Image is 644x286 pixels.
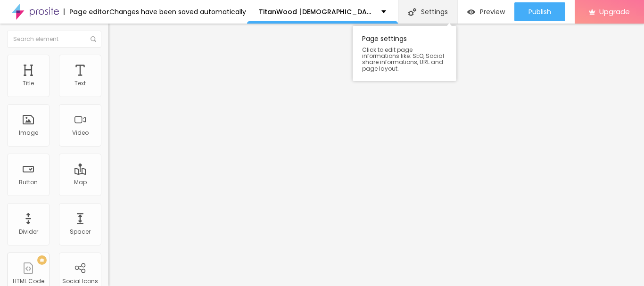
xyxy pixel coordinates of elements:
div: Spacer [70,229,91,235]
div: Page editor [64,8,109,15]
p: TitanWood [DEMOGRAPHIC_DATA][MEDICAL_DATA] Gummies [259,8,374,15]
div: Title [23,80,34,87]
div: Social Icons [62,278,98,285]
span: Click to edit page informations like: SEO, Social share informations, URL and page layout. [362,47,447,72]
div: Changes have been saved automatically [109,8,246,15]
img: Icone [408,8,416,16]
div: HTML Code [13,278,44,285]
div: Map [74,179,87,186]
span: Preview [480,8,505,16]
span: Publish [528,8,551,16]
button: Preview [458,2,514,21]
img: Icone [91,36,96,42]
span: Upgrade [599,8,630,16]
div: Button [19,179,38,186]
img: view-1.svg [467,8,475,16]
button: Publish [514,2,565,21]
div: Video [72,130,89,136]
div: Text [74,80,86,87]
div: Page settings [353,26,456,81]
iframe: Editor [108,24,644,286]
input: Search element [7,31,101,48]
div: Divider [19,229,38,235]
div: Image [19,130,38,136]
